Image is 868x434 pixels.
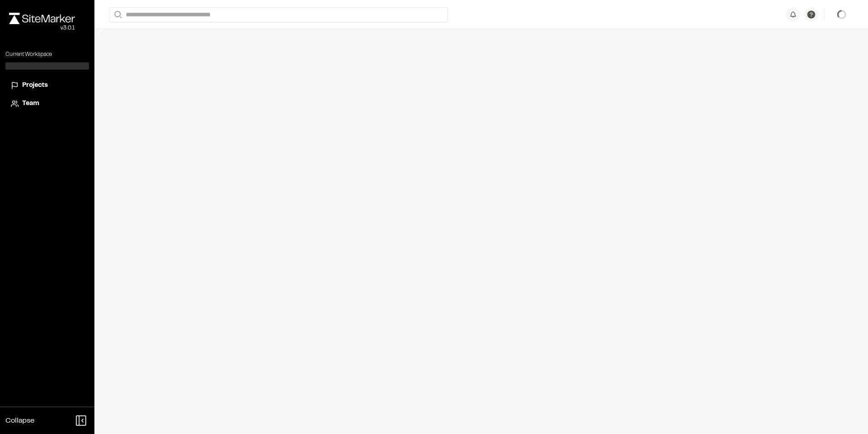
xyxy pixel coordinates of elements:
span: Team [22,99,39,109]
a: Projects [11,81,84,91]
span: Projects [22,81,48,91]
a: Team [11,99,84,109]
button: Search [109,7,125,22]
span: Collapse [5,415,35,426]
p: Current Workspace [5,50,89,59]
div: Oh geez...please don't... [9,24,75,32]
img: rebrand.png [9,13,75,24]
